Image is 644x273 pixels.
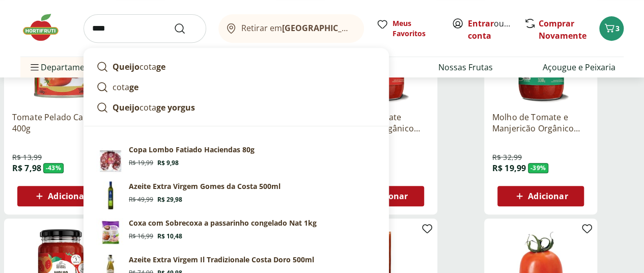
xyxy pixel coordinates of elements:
[12,152,42,162] span: R$ 13,99
[96,181,125,210] img: Azeite Extra Virgem Gomes da Costa 500ml
[83,14,206,43] input: search
[543,61,615,73] a: Açougue e Peixaria
[468,17,513,42] span: ou
[599,16,624,41] button: Carrinho
[174,22,198,35] button: Submit Search
[129,196,153,204] span: R$ 49,99
[528,192,568,200] span: Adicionar
[539,18,586,41] a: Comprar Novamente
[241,23,354,33] span: Retirar em
[129,81,138,93] strong: ge
[113,81,138,93] p: cota
[156,61,165,72] strong: ge
[29,55,102,79] span: Departamentos
[157,159,179,167] span: R$ 9,98
[129,232,153,240] span: R$ 16,99
[92,57,380,77] a: Queijocotage
[12,162,41,174] span: R$ 7,98
[92,77,380,97] a: cotage
[157,196,182,204] span: R$ 29,98
[393,18,439,39] span: Meus Favoritos
[129,255,314,265] p: Azeite Extra Virgem Il Tradizionale Costa Doro 500ml
[615,23,620,33] span: 3
[92,214,380,251] a: Coxa com Sobrecoxa a passarinho congelado Nat 1kgR$ 16,99R$ 10,48
[113,101,195,114] p: cota
[129,145,255,155] p: Copa Lombo Fatiado Haciendas 80g
[156,102,195,113] strong: ge yorgus
[492,162,526,174] span: R$ 19,99
[492,152,522,162] span: R$ 32,99
[218,14,364,43] button: Retirar em[GEOGRAPHIC_DATA]/[GEOGRAPHIC_DATA]
[48,192,88,200] span: Adicionar
[157,232,182,240] span: R$ 10,48
[17,186,104,206] button: Adicionar
[376,18,439,39] a: Meus Favoritos
[20,12,71,43] img: Hortifruti
[92,141,380,177] a: Copa Lombo Fatiado Haciendas 80gCopa Lombo Fatiado Haciendas 80gR$ 19,99R$ 9,98
[92,177,380,214] a: Azeite Extra Virgem Gomes da Costa 500mlAzeite Extra Virgem Gomes da Costa 500mlR$ 49,99R$ 29,98
[282,22,454,34] b: [GEOGRAPHIC_DATA]/[GEOGRAPHIC_DATA]
[113,61,139,72] strong: Queijo
[468,18,494,29] a: Entrar
[96,145,125,173] img: Copa Lombo Fatiado Haciendas 80g
[468,18,524,41] a: Criar conta
[129,181,281,192] p: Azeite Extra Virgem Gomes da Costa 500ml
[129,159,153,167] span: R$ 19,99
[113,61,165,73] p: cota
[12,112,109,134] a: Tomate Pelado Canpez 400g
[528,163,548,173] span: - 39 %
[43,163,64,173] span: - 43 %
[29,55,41,79] button: Menu
[492,112,589,134] a: Molho de Tomate e Manjericão Orgânico Natural Da Terra 330g
[113,102,139,113] strong: Queijo
[92,97,380,118] a: Queijocotage yorgus
[438,61,493,73] a: Nossas Frutas
[497,186,584,206] button: Adicionar
[129,218,317,228] p: Coxa com Sobrecoxa a passarinho congelado Nat 1kg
